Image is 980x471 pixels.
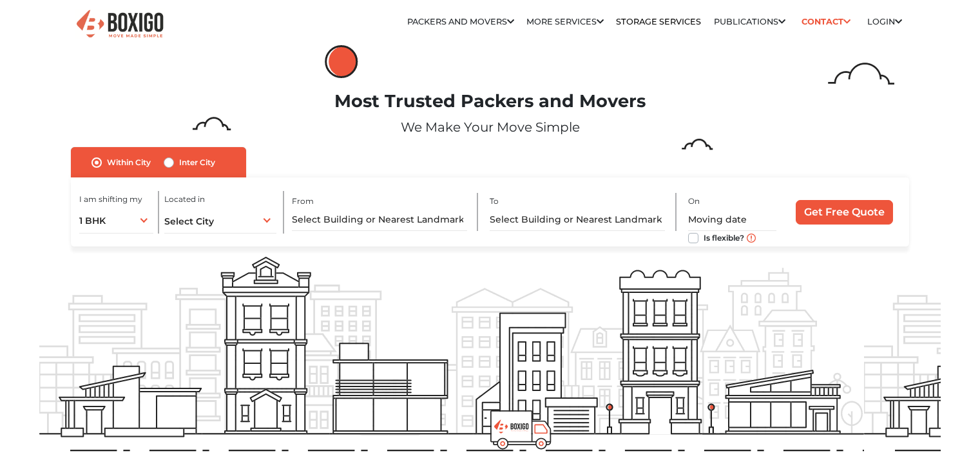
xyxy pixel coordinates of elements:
a: Packers and Movers [407,17,514,26]
label: From [292,195,314,207]
label: Within City [107,155,151,170]
span: Select City [164,215,214,227]
a: More services [526,17,604,26]
input: Get Free Quote [796,200,893,225]
img: move_date_info [747,234,756,243]
label: Located in [164,194,205,205]
a: Publications [714,17,785,26]
label: On [688,195,700,207]
a: Storage Services [616,17,701,26]
img: boxigo_prackers_and_movers_truck [490,410,552,450]
label: To [490,195,499,207]
label: Is flexible? [704,230,744,244]
input: Moving date [688,208,776,231]
input: Select Building or Nearest Landmark [292,208,467,231]
h1: Most Trusted Packers and Movers [39,91,941,112]
a: Contact [798,12,855,32]
label: I am shifting my [79,194,142,205]
input: Select Building or Nearest Landmark [490,208,665,231]
img: Boxigo [75,8,165,40]
span: 1 BHK [79,215,106,226]
label: Inter City [179,155,215,170]
a: Login [867,17,902,26]
p: We Make Your Move Simple [39,117,941,137]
